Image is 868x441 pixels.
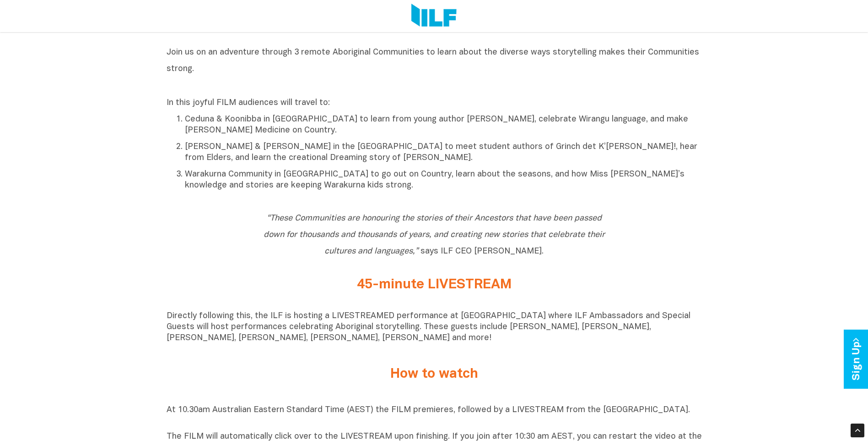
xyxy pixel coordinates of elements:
[263,277,606,292] h2: 45-minute LIVESTREAM
[851,424,864,437] div: Scroll Back to Top
[185,142,702,164] p: [PERSON_NAME] & [PERSON_NAME] in the [GEOGRAPHIC_DATA] to meet student authors of Grinch det K’[P...
[185,114,702,136] p: Ceduna & Koonibba in [GEOGRAPHIC_DATA] to learn from young author [PERSON_NAME], celebrate Wirang...
[167,98,702,109] p: In this joyful FILM audiences will travel to:
[411,4,457,28] img: Logo
[185,169,702,191] p: Warakurna Community in [GEOGRAPHIC_DATA] to go out on Country, learn about the seasons, and how M...
[264,215,605,255] span: says ILF CEO [PERSON_NAME].
[167,49,699,73] span: Join us on an adventure through 3 remote Aboriginal Communities to learn about the diverse ways s...
[263,367,606,382] h2: How to watch
[264,215,605,255] i: “These Communities are honouring the stories of their Ancestors that have been passed down for th...
[167,311,702,344] p: Directly following this, the ILF is hosting a LIVESTREAMED performance at [GEOGRAPHIC_DATA] where...
[167,405,702,427] p: At 10.30am Australian Eastern Standard Time (AEST) the FILM premieres, followed by a LIVESTREAM f...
